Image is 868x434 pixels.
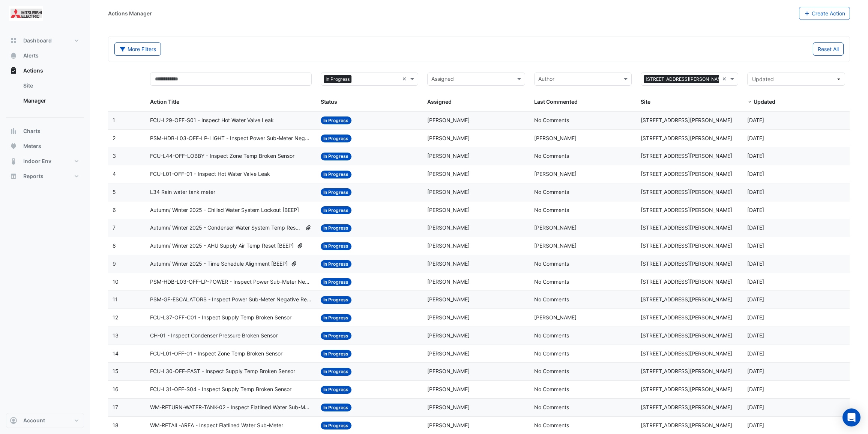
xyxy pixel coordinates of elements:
[534,171,577,177] span: [PERSON_NAME]
[534,135,577,141] span: [PERSON_NAME]
[10,172,17,180] app-icon: Reports
[754,98,775,105] span: Updated
[6,413,84,428] button: Account
[747,153,764,159] span: 2025-07-04T11:02:26.854
[534,296,569,302] span: No Comments
[113,117,115,123] span: 1
[427,207,470,213] span: [PERSON_NAME]
[150,385,291,394] span: FCU-L31-OFF-S04 - Inspect Supply Temp Broken Sensor
[150,331,278,340] span: CH-01 - Inspect Condenser Pressure Broken Sensor
[113,368,119,374] span: 15
[747,207,764,213] span: 2025-05-28T13:51:39.710
[150,116,274,125] span: FCU-L29-OFF-S01 - Inspect Hot Water Valve Leak
[10,157,17,165] app-icon: Indoor Env
[747,260,764,267] span: 2025-05-13T13:19:35.578
[17,93,84,108] a: Manager
[150,188,215,197] span: L34 Rain water tank meter
[23,52,39,59] span: Alerts
[747,368,764,374] span: 2025-02-20T09:44:12.858
[113,332,119,339] span: 13
[747,422,764,428] span: 2025-02-20T09:42:58.451
[747,386,764,392] span: 2025-02-20T09:44:08.056
[113,260,116,267] span: 9
[534,207,569,213] span: No Comments
[150,278,312,286] span: PSM-HDB-L03-OFF-LP-POWER - Inspect Power Sub-Meter Negative Reading
[641,260,732,267] span: [STREET_ADDRESS][PERSON_NAME]
[641,332,732,339] span: [STREET_ADDRESS][PERSON_NAME]
[427,153,470,159] span: [PERSON_NAME]
[534,350,569,357] span: No Comments
[534,189,569,195] span: No Comments
[150,242,294,250] span: Autumn/ Winter 2025 - AHU Supply Air Temp Reset [BEEP]
[6,48,84,63] button: Alerts
[427,296,470,302] span: [PERSON_NAME]
[427,350,470,357] span: [PERSON_NAME]
[10,67,17,74] app-icon: Actions
[9,6,43,21] img: Company Logo
[6,63,84,78] button: Actions
[113,224,116,231] span: 7
[150,224,302,232] span: Autumn/ Winter 2025 - Condenser Water System Temp Reset [BEEP]
[113,422,119,428] span: 18
[321,242,352,250] span: In Progress
[641,98,650,105] span: Site
[427,189,470,195] span: [PERSON_NAME]
[752,76,774,82] span: Updated
[113,350,119,357] span: 14
[6,169,84,184] button: Reports
[427,422,470,428] span: [PERSON_NAME]
[534,278,569,285] span: No Comments
[6,139,84,154] button: Meters
[321,314,352,322] span: In Progress
[10,127,17,135] app-icon: Charts
[427,171,470,177] span: [PERSON_NAME]
[321,153,352,160] span: In Progress
[427,404,470,410] span: [PERSON_NAME]
[324,75,351,83] span: In Progress
[10,142,17,150] app-icon: Meters
[321,206,352,214] span: In Progress
[321,116,352,124] span: In Progress
[747,296,764,302] span: 2025-04-17T07:26:05.794
[813,42,844,56] button: Reset All
[113,189,116,195] span: 5
[427,314,470,321] span: [PERSON_NAME]
[427,260,470,267] span: [PERSON_NAME]
[6,78,84,111] div: Actions
[321,188,352,196] span: In Progress
[534,332,569,339] span: No Comments
[427,98,452,105] span: Assigned
[321,260,352,268] span: In Progress
[150,349,282,358] span: FCU-L01-OFF-01 - Inspect Zone Temp Broken Sensor
[6,154,84,169] button: Indoor Env
[644,75,728,83] span: [STREET_ADDRESS][PERSON_NAME]
[641,296,732,302] span: [STREET_ADDRESS][PERSON_NAME]
[641,368,732,374] span: [STREET_ADDRESS][PERSON_NAME]
[747,135,764,141] span: 2025-07-29T15:42:30.205
[114,42,161,56] button: More Filters
[534,117,569,123] span: No Comments
[427,332,470,339] span: [PERSON_NAME]
[113,278,119,285] span: 10
[23,37,52,44] span: Dashboard
[641,386,732,392] span: [STREET_ADDRESS][PERSON_NAME]
[747,73,845,86] button: Updated
[402,75,408,83] span: Clear
[641,171,732,177] span: [STREET_ADDRESS][PERSON_NAME]
[321,278,352,286] span: In Progress
[23,172,44,180] span: Reports
[534,224,577,231] span: [PERSON_NAME]
[534,98,578,105] span: Last Commented
[747,278,764,285] span: 2025-04-17T07:26:23.049
[747,224,764,231] span: 2025-05-21T11:00:53.867
[113,404,118,410] span: 17
[10,52,17,59] app-icon: Alerts
[534,314,577,321] span: [PERSON_NAME]
[641,404,732,410] span: [STREET_ADDRESS][PERSON_NAME]
[108,9,152,17] div: Actions Manager
[747,242,764,249] span: 2025-05-21T10:57:52.711
[113,153,116,159] span: 3
[534,242,577,249] span: [PERSON_NAME]
[641,422,732,428] span: [STREET_ADDRESS][PERSON_NAME]
[321,135,352,142] span: In Progress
